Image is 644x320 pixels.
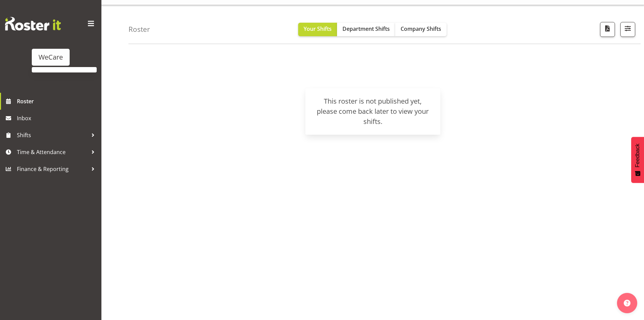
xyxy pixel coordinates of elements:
[342,25,390,33] span: Department Shifts
[39,52,63,62] div: WeCare
[401,25,441,33] span: Company Shifts
[5,17,61,30] img: Rosterit website logo
[17,96,98,106] span: Roster
[337,23,395,36] button: Department Shifts
[17,130,88,140] span: Shifts
[624,300,630,306] img: help-xxl-2.png
[600,22,615,37] button: Download a PDF of the roster according to the set date range.
[620,22,635,37] button: Filter Shifts
[17,147,88,157] span: Time & Attendance
[631,137,644,183] button: Feedback - Show survey
[17,164,88,174] span: Finance & Reporting
[17,113,98,123] span: Inbox
[298,23,337,36] button: Your Shifts
[395,23,447,36] button: Company Shifts
[635,144,641,167] span: Feedback
[304,25,332,33] span: Your Shifts
[128,25,150,33] h4: Roster
[313,96,432,127] div: This roster is not published yet, please come back later to view your shifts.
